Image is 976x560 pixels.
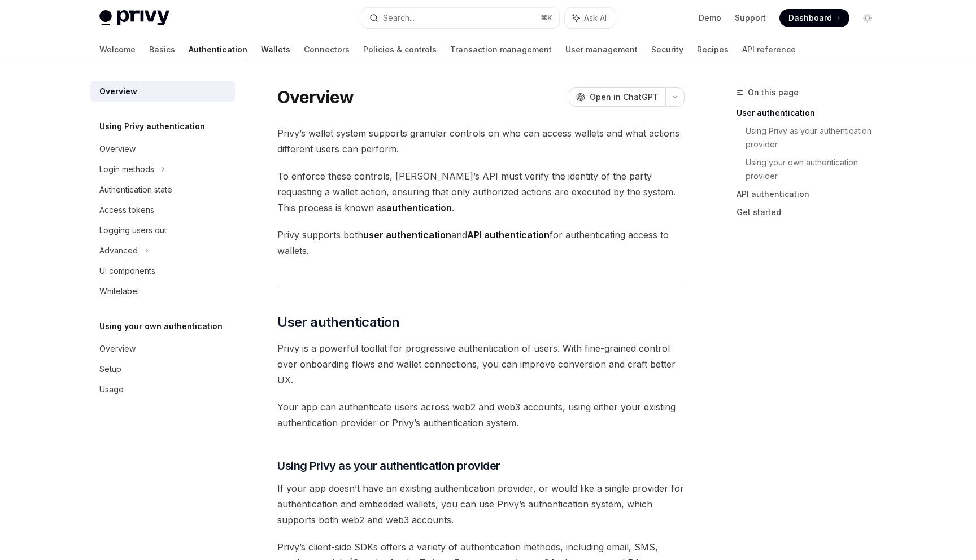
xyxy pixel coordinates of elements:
button: Toggle dark mode [859,9,877,27]
a: Using Privy as your authentication provider [746,122,886,154]
span: Privy is a powerful toolkit for progressive authentication of users. With fine-grained control ov... [277,340,685,388]
a: Authentication state [90,180,235,200]
a: Logging users out [90,220,235,240]
span: To enforce these controls, [PERSON_NAME]’s API must verify the identity of the party requesting a... [277,168,685,216]
span: Using Privy as your authentication provider [277,458,500,474]
strong: API authentication [467,229,550,240]
a: Wallets [261,36,290,63]
a: Overview [90,81,235,102]
div: UI components [99,264,155,278]
a: Policies & controls [363,36,437,63]
img: light logo [99,10,169,26]
a: Overview [90,339,235,359]
a: Dashboard [779,9,849,27]
a: Usage [90,379,235,400]
a: Transaction management [450,36,552,63]
a: Support [735,12,766,24]
a: Security [651,36,683,63]
div: Overview [99,142,136,156]
a: Connectors [304,36,350,63]
div: Advanced [99,244,138,257]
span: Dashboard [788,12,832,24]
a: User management [565,36,638,63]
a: Overview [90,139,235,159]
div: Logging users out [99,224,167,237]
strong: user authentication [363,229,451,240]
a: User authentication [737,104,886,122]
h1: Overview [277,87,354,107]
a: Authentication [189,36,247,63]
a: Basics [149,36,175,63]
a: API authentication [737,185,886,203]
div: Setup [99,362,121,376]
strong: authentication [386,202,452,213]
a: Get started [737,203,886,221]
div: Access tokens [99,203,154,217]
span: If your app doesn’t have an existing authentication provider, or would like a single provider for... [277,480,685,528]
div: Search... [383,11,415,25]
a: Demo [699,12,721,24]
button: Ask AI [565,8,615,28]
h5: Using your own authentication [99,320,223,333]
button: Open in ChatGPT [569,88,665,107]
div: Authentication state [99,183,172,196]
div: Login methods [99,163,154,176]
a: Welcome [99,36,136,63]
a: API reference [742,36,796,63]
span: ⌘ K [541,14,552,23]
a: Using your own authentication provider [746,154,886,185]
a: Whitelabel [90,281,235,301]
button: Search...⌘K [361,8,559,28]
span: Privy’s wallet system supports granular controls on who can access wallets and what actions diffe... [277,125,685,157]
span: On this page [748,86,799,99]
a: UI components [90,261,235,281]
h5: Using Privy authentication [99,120,205,133]
div: Overview [99,85,137,98]
a: Setup [90,359,235,379]
span: Your app can authenticate users across web2 and web3 accounts, using either your existing authent... [277,399,685,431]
span: Open in ChatGPT [590,91,659,103]
div: Overview [99,342,136,356]
span: Privy supports both and for authenticating access to wallets. [277,227,685,259]
a: Access tokens [90,200,235,220]
a: Recipes [697,36,729,63]
div: Usage [99,383,124,396]
span: Ask AI [584,12,607,24]
span: User authentication [277,313,400,331]
div: Whitelabel [99,285,139,298]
